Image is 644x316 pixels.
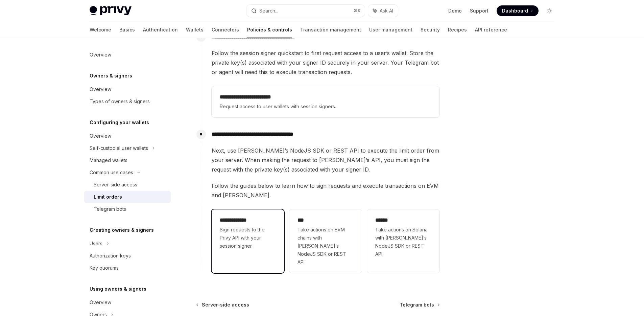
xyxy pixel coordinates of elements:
[475,22,507,38] a: API reference
[375,226,431,258] span: Take actions on Solana with [PERSON_NAME]’s NodeJS SDK or REST API.
[84,154,171,166] a: Managed wallets
[84,296,171,309] a: Overview
[119,22,135,38] a: Basics
[94,181,137,189] div: Server-side access
[212,209,284,273] a: **** **** ***Sign requests to the Privy API with your session signer.
[90,51,111,59] div: Overview
[90,144,148,152] div: Self-custodial user wallets
[84,262,171,274] a: Key quorums
[544,5,555,16] button: Toggle dark mode
[400,301,439,308] a: Telegram bots
[84,179,171,191] a: Server-side access
[421,22,440,38] a: Security
[90,252,131,260] div: Authorization keys
[220,103,431,111] span: Request access to user wallets with session signers.
[90,264,119,272] div: Key quorums
[90,97,150,106] div: Types of owners & signers
[380,7,393,14] span: Ask AI
[367,209,439,273] a: **** *Take actions on Solana with [PERSON_NAME]’s NodeJS SDK or REST API.
[212,181,439,200] span: Follow the guides below to learn how to sign requests and execute transactions on EVM and [PERSON...
[90,156,127,164] div: Managed wallets
[90,285,146,293] h5: Using owners & signers
[470,7,488,14] a: Support
[90,132,111,140] div: Overview
[354,8,361,14] span: ⌘ K
[212,146,439,174] span: Next, use [PERSON_NAME]’s NodeJS SDK or REST API to execute the limit order from your server. Whe...
[84,130,171,142] a: Overview
[186,22,204,38] a: Wallets
[448,7,462,14] a: Demo
[90,298,111,307] div: Overview
[202,301,249,308] span: Server-side access
[197,301,249,308] a: Server-side access
[289,209,362,273] a: ***Take actions on EVM chains with [PERSON_NAME]’s NodeJS SDK or REST API.
[90,72,132,80] h5: Owners & signers
[400,301,434,308] span: Telegram bots
[90,6,132,16] img: light logo
[90,168,133,177] div: Common use cases
[90,226,154,234] h5: Creating owners & signers
[300,22,361,38] a: Transaction management
[84,95,171,108] a: Types of owners & signers
[94,205,126,213] div: Telegram bots
[502,7,528,14] span: Dashboard
[90,118,149,127] h5: Configuring your wallets
[84,49,171,61] a: Overview
[212,22,239,38] a: Connectors
[220,226,276,250] span: Sign requests to the Privy API with your session signer.
[212,48,439,77] span: Follow the session signer quickstart to first request access to a user’s wallet. Store the privat...
[259,7,278,15] div: Search...
[84,191,171,203] a: Limit orders
[297,226,354,266] span: Take actions on EVM chains with [PERSON_NAME]’s NodeJS SDK or REST API.
[84,203,171,215] a: Telegram bots
[368,5,398,17] button: Ask AI
[84,83,171,95] a: Overview
[84,250,171,262] a: Authorization keys
[143,22,178,38] a: Authentication
[90,85,111,93] div: Overview
[369,22,412,38] a: User management
[246,5,365,17] button: Search...⌘K
[497,5,539,16] a: Dashboard
[90,240,102,248] div: Users
[247,22,292,38] a: Policies & controls
[90,22,111,38] a: Welcome
[448,22,467,38] a: Recipes
[94,193,122,201] div: Limit orders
